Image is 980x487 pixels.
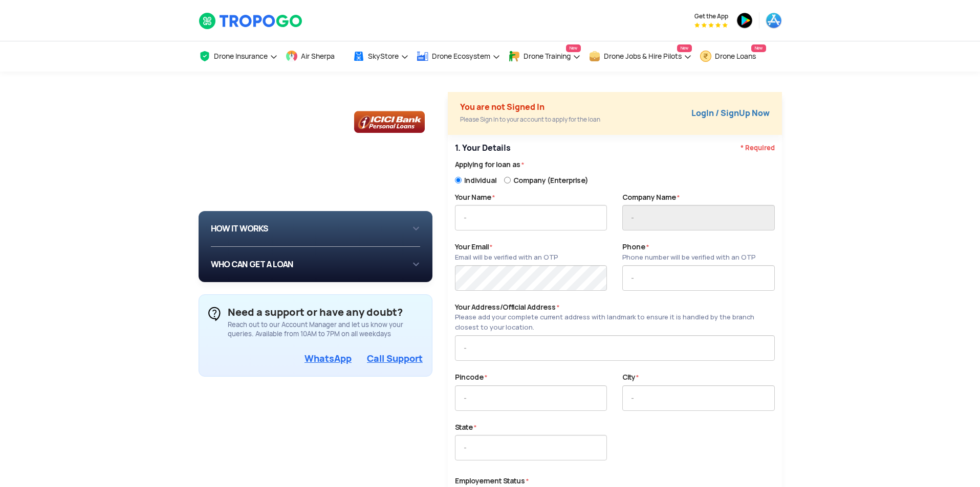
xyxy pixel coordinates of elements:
img: bg_icicilogo1.png [354,102,425,133]
label: City [622,372,639,383]
span: Get the App [694,12,728,20]
div: Phone number will be verified with an OTP [622,252,755,263]
span: Drone Insurance [214,52,268,60]
span: New [751,44,766,52]
a: Air Sherpa [286,41,345,72]
label: Your Email [455,242,558,263]
a: SkyStore [353,41,409,72]
span: Drone Training [524,52,571,60]
label: Phone [622,242,755,263]
span: Air Sherpa [301,52,335,60]
div: Please add your complete current address with landmark to ensure it is handled by the branch clos... [455,312,775,333]
a: Drone Jobs & Hire PilotsNew [589,41,692,72]
p: 1. Your Details [455,142,775,154]
input: - [622,265,774,291]
input: Individual [455,175,462,185]
div: Please Sign In to your account to apply for the loan [460,113,600,126]
div: Reach out to our Account Manager and let us know your queries. Available from 10AM to 7PM on all ... [228,320,423,339]
span: Drone Loans [715,52,756,60]
span: SkyStore [368,52,399,60]
a: Drone TrainingNew [508,41,581,72]
span: New [566,44,581,52]
div: HOW IT WORKS [211,219,421,238]
input: - [622,205,774,230]
label: State [455,422,476,433]
a: Drone LoansNew [700,41,766,72]
input: - [455,335,775,361]
h1: Drone Loans [211,105,433,143]
span: New [677,44,692,52]
label: Your Address/Official Address [455,302,775,333]
img: ic_playstore.png [736,12,753,29]
div: Need a support or have any doubt? [228,304,423,320]
div: Now get loan for your business or personal drone purchase need [211,167,433,199]
div: Email will be verified with an OTP [455,252,558,263]
input: - [622,385,774,411]
label: Applying for loan as [455,159,775,170]
div: WHO CAN GET A LOAN [211,255,421,274]
label: Your Name [455,192,495,203]
span: Individual [464,175,496,185]
span: Drone Jobs & Hire Pilots [604,52,682,60]
a: Drone Insurance [199,41,278,72]
a: WhatsApp [304,353,352,364]
input: - [455,205,607,230]
label: Employement Status [455,476,529,486]
span: Drone Ecosystem [432,52,490,60]
span: Company (Enterprise) [513,175,588,185]
span: * Required [741,142,775,154]
a: LogIn / SignUp Now [691,108,770,119]
img: App Raking [694,22,728,28]
input: - [455,385,607,411]
label: Company Name [622,192,680,203]
img: TropoGo Logo [199,12,303,30]
div: You are not Signed In [460,101,600,113]
input: - [455,435,607,460]
input: Company (Enterprise) [504,175,511,185]
label: Pincode [455,372,487,383]
a: Drone Ecosystem [417,41,500,72]
img: ic_appstore.png [766,12,782,29]
a: Call Support [367,353,423,364]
